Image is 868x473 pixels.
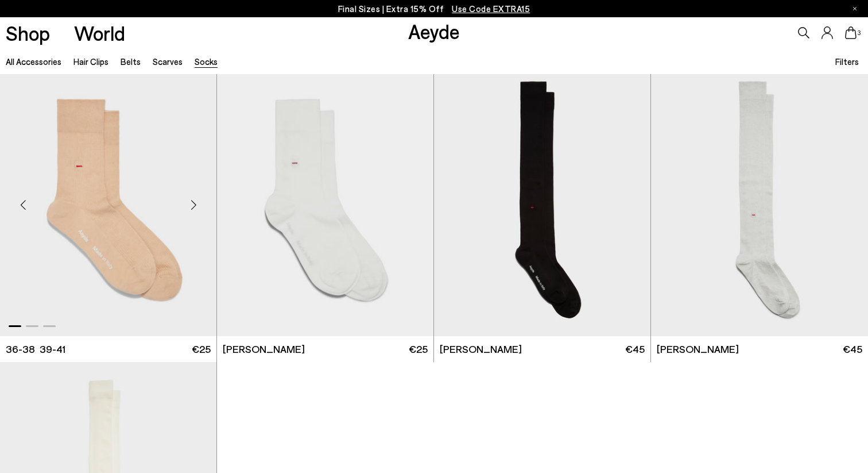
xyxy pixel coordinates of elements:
[845,26,857,39] a: 3
[657,342,739,356] span: [PERSON_NAME]
[153,56,183,67] a: Scarves
[217,64,433,336] a: Next slide Previous slide
[6,187,40,222] div: Previous slide
[440,342,522,356] span: [PERSON_NAME]
[40,342,65,356] li: 39-41
[176,187,211,222] div: Next slide
[121,56,141,67] a: Belts
[192,342,211,356] span: €25
[217,64,433,336] div: 1 / 3
[651,64,868,336] img: Jay Cotton Knee-High Socks
[651,336,868,362] a: [PERSON_NAME] €45
[857,30,862,36] span: 3
[408,19,460,43] a: Aeyde
[843,342,862,356] span: €45
[6,342,35,356] li: 36-38
[217,64,433,336] img: Jamie Cotton Socks
[434,64,650,336] img: Jay Cotton Knee-High Socks
[6,56,61,67] a: All accessories
[217,336,433,362] a: [PERSON_NAME] €25
[452,3,530,14] span: Navigate to /collections/ss25-final-sizes
[434,336,650,362] a: [PERSON_NAME] €45
[6,23,50,43] a: Shop
[409,342,428,356] span: €25
[6,342,64,356] ul: variant
[73,56,108,67] a: Hair Clips
[625,342,645,356] span: €45
[835,56,859,67] span: Filters
[195,56,218,67] a: Socks
[338,2,530,16] p: Final Sizes | Extra 15% Off
[74,23,125,43] a: World
[223,342,305,356] span: [PERSON_NAME]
